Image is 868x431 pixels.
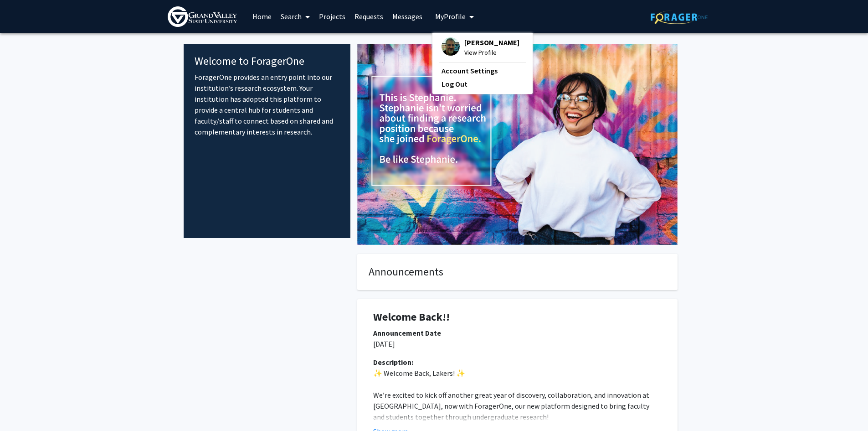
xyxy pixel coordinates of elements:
h4: Announcements [369,265,666,279]
a: Requests [350,0,388,32]
div: Profile Picture[PERSON_NAME]View Profile [442,37,519,57]
a: Account Settings [442,65,524,76]
span: [PERSON_NAME] [464,37,519,47]
h4: Welcome to ForagerOne [195,55,340,68]
a: Projects [314,0,350,32]
div: Announcement Date [373,327,662,338]
div: Description: [373,357,662,368]
a: Search [276,0,314,32]
img: ForagerOne Logo [651,10,708,24]
iframe: Chat [7,390,39,424]
a: Home [248,0,276,32]
img: Profile Picture [442,37,460,56]
img: Grand Valley State University Logo [168,6,237,27]
p: ✨ Welcome Back, Lakers! ✨ [373,368,662,379]
a: Messages [388,0,427,32]
h1: Welcome Back!! [373,311,662,324]
a: Log Out [442,78,524,89]
p: ForagerOne provides an entry point into our institution’s research ecosystem. Your institution ha... [195,72,340,137]
span: View Profile [464,47,519,57]
p: We’re excited to kick off another great year of discovery, collaboration, and innovation at [GEOG... [373,389,662,422]
p: [DATE] [373,338,662,349]
img: Cover Image [357,44,678,245]
span: My Profile [435,12,466,21]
